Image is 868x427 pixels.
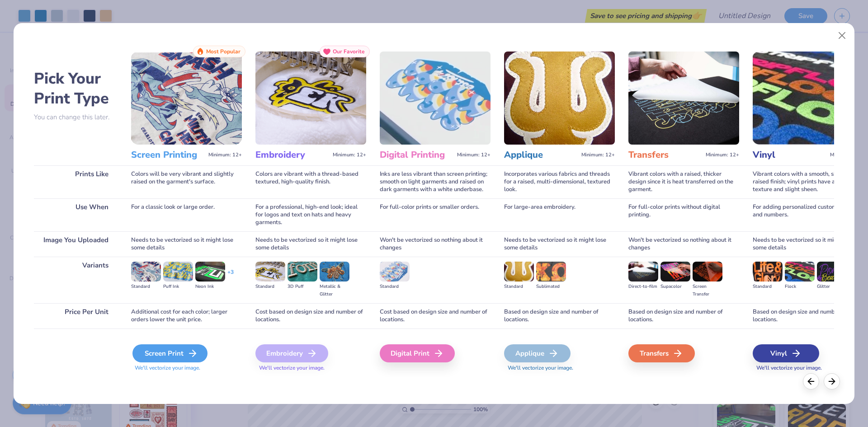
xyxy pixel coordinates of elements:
[288,262,317,282] img: 3D Puff
[132,344,208,362] div: Screen Print
[195,262,225,282] img: Neon Ink
[536,262,566,282] img: Sublimated
[817,262,847,282] img: Glitter
[255,283,285,291] div: Standard
[628,303,739,328] div: Based on design size and number of locations.
[628,149,702,161] h3: Transfers
[380,198,491,231] div: For full-color prints or smaller orders.
[504,231,615,257] div: Needs to be vectorized so it might lose some details
[131,52,242,145] img: Screen Printing
[380,344,455,362] div: Digital Print
[628,231,739,257] div: Won't be vectorized so nothing about it changes
[628,344,695,362] div: Transfers
[785,262,815,282] img: Flock
[131,198,242,231] div: For a classic look or large order.
[255,262,285,282] img: Standard
[785,283,815,291] div: Flock
[504,52,615,145] img: Applique
[380,283,410,291] div: Standard
[504,283,534,291] div: Standard
[660,262,690,282] img: Supacolor
[34,113,118,121] p: You can change this later.
[255,231,366,257] div: Needs to be vectorized so it might lose some details
[628,262,658,282] img: Direct-to-film
[34,303,118,328] div: Price Per Unit
[34,257,118,303] div: Variants
[34,165,118,198] div: Prints Like
[504,303,615,328] div: Based on design size and number of locations.
[753,364,863,372] span: We'll vectorize your image.
[753,52,863,145] img: Vinyl
[753,198,863,231] div: For adding personalized custom names and numbers.
[34,198,118,231] div: Use When
[131,364,242,372] span: We'll vectorize your image.
[255,364,366,372] span: We'll vectorize your image.
[660,283,690,291] div: Supacolor
[834,27,851,44] button: Close
[380,303,491,328] div: Cost based on design size and number of locations.
[753,262,783,282] img: Standard
[288,283,317,291] div: 3D Puff
[333,152,366,158] span: Minimum: 12+
[333,48,365,55] span: Our Favorite
[504,149,578,161] h3: Applique
[195,283,225,291] div: Neon Ink
[753,283,783,291] div: Standard
[753,149,826,161] h3: Vinyl
[628,198,739,231] div: For full-color prints without digital printing.
[320,262,349,282] img: Metallic & Glitter
[628,283,658,291] div: Direct-to-film
[255,52,366,145] img: Embroidery
[255,165,366,198] div: Colors are vibrant with a thread-based textured, high-quality finish.
[131,149,205,161] h3: Screen Printing
[255,344,328,362] div: Embroidery
[504,198,615,231] div: For large-area embroidery.
[380,52,491,145] img: Digital Printing
[34,231,118,257] div: Image You Uploaded
[227,268,234,284] div: + 3
[320,283,349,298] div: Metallic & Glitter
[504,262,534,282] img: Standard
[706,152,739,158] span: Minimum: 12+
[131,283,161,291] div: Standard
[693,262,722,282] img: Screen Transfer
[830,152,863,158] span: Minimum: 12+
[817,283,847,291] div: Glitter
[753,165,863,198] div: Vibrant colors with a smooth, slightly raised finish; vinyl prints have a consistent texture and ...
[581,152,615,158] span: Minimum: 12+
[206,48,241,55] span: Most Popular
[380,262,410,282] img: Standard
[131,165,242,198] div: Colors will be very vibrant and slightly raised on the garment's surface.
[255,198,366,231] div: For a professional, high-end look; ideal for logos and text on hats and heavy garments.
[255,149,329,161] h3: Embroidery
[131,231,242,257] div: Needs to be vectorized so it might lose some details
[504,364,615,372] span: We'll vectorize your image.
[34,69,118,108] h2: Pick Your Print Type
[693,283,722,298] div: Screen Transfer
[753,303,863,328] div: Based on design size and number of locations.
[255,303,366,328] div: Cost based on design size and number of locations.
[628,52,739,145] img: Transfers
[380,231,491,257] div: Won't be vectorized so nothing about it changes
[380,149,453,161] h3: Digital Printing
[131,262,161,282] img: Standard
[753,344,819,362] div: Vinyl
[380,165,491,198] div: Inks are less vibrant than screen printing; smooth on light garments and raised on dark garments ...
[131,303,242,328] div: Additional cost for each color; larger orders lower the unit price.
[504,344,571,362] div: Applique
[504,165,615,198] div: Incorporates various fabrics and threads for a raised, multi-dimensional, textured look.
[163,283,193,291] div: Puff Ink
[536,283,566,291] div: Sublimated
[753,231,863,257] div: Needs to be vectorized so it might lose some details
[457,152,491,158] span: Minimum: 12+
[628,165,739,198] div: Vibrant colors with a raised, thicker design since it is heat transferred on the garment.
[208,152,242,158] span: Minimum: 12+
[163,262,193,282] img: Puff Ink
